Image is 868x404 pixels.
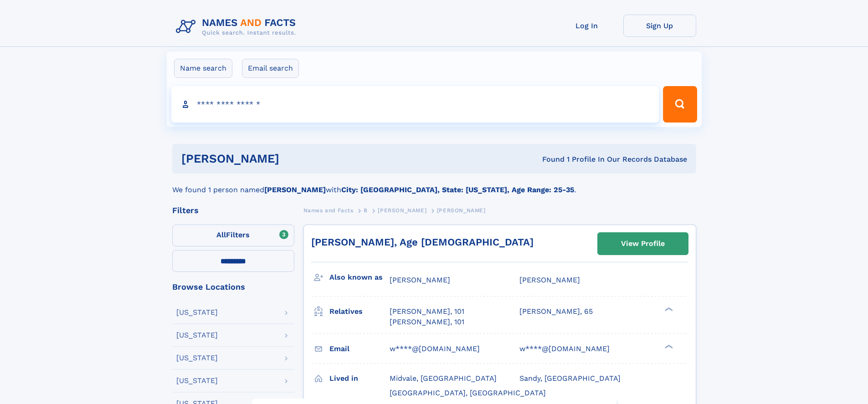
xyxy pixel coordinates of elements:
div: ❯ [663,343,673,349]
h3: Lived in [329,371,390,386]
a: Names and Facts [303,205,354,216]
div: [US_STATE] [176,354,218,362]
img: Logo Names and Facts [172,15,303,39]
div: ❯ [663,307,673,312]
a: [PERSON_NAME], Age [DEMOGRAPHIC_DATA] [311,236,534,248]
span: Midvale, [GEOGRAPHIC_DATA] [390,374,497,383]
h3: Relatives [329,304,390,319]
a: Sign Up [623,15,696,37]
label: Email search [242,59,299,78]
b: [PERSON_NAME] [264,185,326,194]
div: Filters [172,206,294,215]
span: [PERSON_NAME] [437,207,486,214]
span: [GEOGRAPHIC_DATA], [GEOGRAPHIC_DATA] [390,389,546,397]
h1: [PERSON_NAME] [181,153,411,164]
a: Log In [550,15,623,37]
a: [PERSON_NAME], 65 [519,307,593,317]
div: View Profile [621,233,665,254]
a: [PERSON_NAME], 101 [390,307,464,317]
h3: Also known as [329,270,390,285]
label: Name search [174,59,232,78]
span: [PERSON_NAME] [519,276,580,284]
h3: Email [329,341,390,357]
span: Sandy, [GEOGRAPHIC_DATA] [519,374,621,383]
input: search input [171,86,659,123]
a: B [364,205,368,216]
a: [PERSON_NAME], 101 [390,317,464,327]
div: [US_STATE] [176,309,218,316]
span: [PERSON_NAME] [390,276,450,284]
button: Search Button [663,86,697,123]
div: [US_STATE] [176,377,218,384]
b: City: [GEOGRAPHIC_DATA], State: [US_STATE], Age Range: 25-35 [341,185,574,194]
span: All [216,230,226,239]
span: B [364,207,368,214]
div: We found 1 person named with . [172,174,696,195]
div: [US_STATE] [176,332,218,339]
a: View Profile [598,233,688,255]
a: [PERSON_NAME] [378,205,426,216]
div: Browse Locations [172,283,294,291]
div: Found 1 Profile In Our Records Database [411,154,687,164]
label: Filters [172,225,294,246]
span: [PERSON_NAME] [378,207,426,214]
